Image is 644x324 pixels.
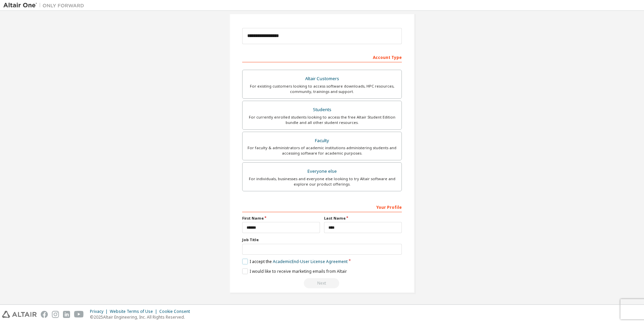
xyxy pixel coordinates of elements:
div: Altair Customers [247,74,397,84]
div: Privacy [90,309,110,314]
div: Cookie Consent [159,309,194,314]
label: I would like to receive marketing emails from Altair [242,268,347,274]
a: Academic End-User License Agreement [273,259,348,264]
label: I accept the [242,259,348,264]
img: facebook.svg [41,311,48,318]
p: © 2025 Altair Engineering, Inc. All Rights Reserved. [90,314,194,320]
div: Read and acccept EULA to continue [242,278,402,288]
div: Everyone else [247,167,397,176]
img: youtube.svg [74,311,84,318]
div: For currently enrolled students looking to access the free Altair Student Edition bundle and all ... [247,115,397,125]
div: For individuals, businesses and everyone else looking to try Altair software and explore our prod... [247,176,397,187]
label: Job Title [242,237,402,242]
div: For existing customers looking to access software downloads, HPC resources, community, trainings ... [247,84,397,94]
div: Students [247,105,397,115]
img: altair_logo.svg [2,311,37,318]
img: linkedin.svg [63,311,70,318]
div: Your Profile [242,201,402,212]
label: First Name [242,216,320,221]
div: Website Terms of Use [110,309,159,314]
img: Altair One [3,2,88,9]
label: Last Name [324,216,402,221]
div: Faculty [247,136,397,145]
img: instagram.svg [52,311,59,318]
div: For faculty & administrators of academic institutions administering students and accessing softwa... [247,145,397,156]
div: Account Type [242,52,402,62]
